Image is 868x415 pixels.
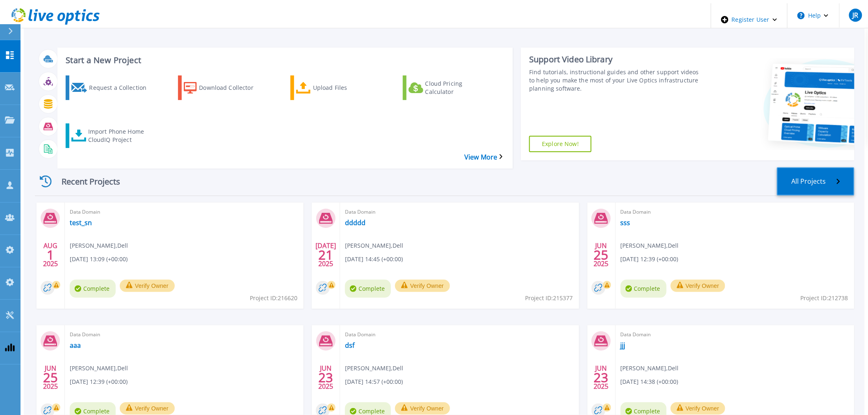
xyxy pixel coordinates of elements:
[345,219,365,227] a: ddddd
[66,56,503,65] h3: Start a New Project
[777,167,854,196] a: All Projects
[70,255,128,264] span: [DATE] 13:09 (+00:00)
[594,363,609,392] div: JUN 2025
[178,75,277,100] a: Download Collector
[529,54,700,65] div: Support Video Library
[318,240,333,270] div: [DATE] 2025
[345,207,574,217] span: Data Domain
[89,78,155,98] div: Request a Collection
[529,136,592,152] a: Explore Now!
[290,75,390,100] a: Upload Files
[671,402,726,415] button: Verify Owner
[395,402,450,415] button: Verify Owner
[425,78,491,98] div: Cloud Pricing Calculator
[671,280,726,292] button: Verify Owner
[199,78,265,98] div: Download Collector
[345,241,403,250] span: [PERSON_NAME] , Dell
[120,402,175,415] button: Verify Owner
[621,341,626,349] a: jjj
[621,330,850,339] span: Data Domain
[35,171,133,192] div: Recent Projects
[43,240,58,270] div: AUG 2025
[395,280,450,292] button: Verify Owner
[88,125,154,146] div: Import Phone Home CloudIQ Project
[621,219,630,227] a: sss
[345,377,403,386] span: [DATE] 14:57 (+00:00)
[621,241,679,250] span: [PERSON_NAME] , Dell
[345,364,403,373] span: [PERSON_NAME] , Dell
[313,78,379,98] div: Upload Files
[345,341,354,349] a: dsf
[621,280,667,298] span: Complete
[318,363,333,392] div: JUN 2025
[594,251,609,258] span: 25
[852,12,858,18] span: JR
[70,219,92,227] a: test_sn
[250,294,297,303] span: Project ID: 216620
[70,377,128,386] span: [DATE] 12:39 (+00:00)
[43,374,58,381] span: 25
[70,241,128,250] span: [PERSON_NAME] , Dell
[120,280,175,292] button: Verify Owner
[594,374,609,381] span: 23
[70,280,116,298] span: Complete
[621,255,678,264] span: [DATE] 12:39 (+00:00)
[621,207,850,217] span: Data Domain
[711,3,787,36] div: Register User
[345,330,574,339] span: Data Domain
[47,251,54,258] span: 1
[529,68,700,93] div: Find tutorials, instructional guides and other support videos to help you make the most of your L...
[70,364,128,373] span: [PERSON_NAME] , Dell
[318,374,333,381] span: 23
[318,251,333,258] span: 21
[345,280,391,298] span: Complete
[345,255,403,264] span: [DATE] 14:45 (+00:00)
[801,294,848,303] span: Project ID: 212738
[70,207,299,217] span: Data Domain
[464,153,503,161] a: View More
[525,294,573,303] span: Project ID: 215377
[621,364,679,373] span: [PERSON_NAME] , Dell
[70,330,299,339] span: Data Domain
[70,341,81,349] a: aaa
[66,75,165,100] a: Request a Collection
[403,75,502,100] a: Cloud Pricing Calculator
[788,3,839,28] button: Help
[43,363,58,392] div: JUN 2025
[621,377,678,386] span: [DATE] 14:38 (+00:00)
[594,240,609,270] div: JUN 2025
